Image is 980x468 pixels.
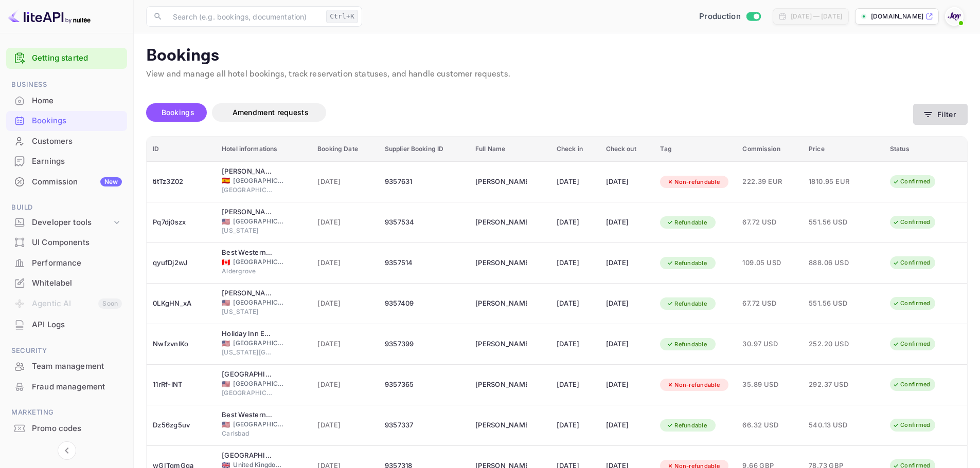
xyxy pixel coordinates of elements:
div: Home [32,95,122,107]
span: United States of America [222,340,230,347]
div: Refundable [660,419,714,432]
div: Confirmed [886,256,937,269]
button: Filter [913,104,968,125]
span: 1810.95 EUR [809,176,860,188]
div: Confirmed [886,338,937,350]
div: Refundable [660,338,714,351]
span: [GEOGRAPHIC_DATA] [233,379,284,388]
span: [GEOGRAPHIC_DATA] [233,257,284,267]
span: 222.39 EUR [742,176,796,188]
span: Build [6,202,127,213]
th: Check out [600,137,654,162]
th: Supplier Booking ID [379,137,469,162]
div: Promo codes [6,419,127,439]
div: Stephen Margolin [475,214,527,231]
div: UI Components [6,233,127,253]
th: Booking Date [311,137,379,162]
span: [GEOGRAPHIC_DATA] [233,217,284,226]
div: Promo codes [32,423,122,435]
div: Samlesbury Hotel [222,451,273,461]
div: Bookings [32,115,122,127]
div: Thompson Washington D.C., by Hyatt [222,288,273,298]
div: Team management [6,357,127,377]
div: 9357514 [385,255,463,271]
div: Non-refundable [660,176,726,189]
span: [US_STATE] [222,226,273,235]
span: [GEOGRAPHIC_DATA] [222,185,273,195]
th: Price [803,137,884,162]
img: With Joy [946,8,963,25]
span: Spain [222,177,230,184]
a: API Logs [6,315,127,334]
div: Ctrl+K [326,10,358,23]
span: Marketing [6,407,127,418]
span: United States of America [222,421,230,428]
div: [DATE] [606,255,648,271]
span: 109.05 USD [742,257,796,269]
span: 888.06 USD [809,257,860,269]
div: [DATE] [557,377,594,393]
th: Tag [654,137,736,162]
div: 9357409 [385,295,463,312]
span: United States of America [222,299,230,306]
div: titTz3Z02 [153,174,209,190]
div: [DATE] [606,295,648,312]
div: NwfzvnlKo [153,336,209,352]
div: UI Components [32,237,122,249]
span: [GEOGRAPHIC_DATA] [233,176,284,185]
div: New [100,177,122,186]
span: [US_STATE] [222,307,273,316]
span: Business [6,79,127,90]
div: Holiday Inn Express & Suites Sugar Land SE - Missouri City, an IHG Hotel [222,329,273,339]
div: qyufDj2wJ [153,255,209,271]
div: Daniel McGree [475,417,527,434]
div: Confirmed [886,216,937,229]
a: CommissionNew [6,172,127,191]
div: Confirmed [886,419,937,432]
div: 9357337 [385,417,463,434]
th: Hotel informations [216,137,311,162]
div: Whitelabel [6,273,127,293]
span: [DATE] [317,420,372,431]
div: Non-refundable [660,379,726,391]
div: 9357399 [385,336,463,352]
div: Melia Palma Marina [222,166,273,177]
span: [DATE] [317,339,372,350]
div: Melissa Bullock [475,255,527,271]
div: [DATE] [557,214,594,231]
div: [DATE] [557,174,594,190]
div: Best Western Carlsbad by the Sea [222,410,273,420]
span: Aldergrove [222,267,273,276]
div: [DATE] [606,174,648,190]
span: 252.20 USD [809,339,860,350]
div: CommissionNew [6,172,127,192]
div: [DATE] [606,377,648,393]
div: account-settings tabs [146,103,913,122]
a: Bookings [6,111,127,130]
div: Elizabeth Ellikal [475,336,527,352]
p: [DOMAIN_NAME] [871,12,923,21]
span: United States of America [222,218,230,225]
div: Refundable [660,216,714,229]
span: Carlsbad [222,429,273,438]
span: [DATE] [317,257,372,269]
a: Performance [6,253,127,272]
span: United States of America [222,381,230,387]
span: 35.89 USD [742,379,796,390]
div: Confirmed [886,297,937,310]
th: Commission [736,137,803,162]
a: Fraud management [6,377,127,396]
img: LiteAPI logo [8,8,91,25]
a: Getting started [32,52,122,64]
a: Whitelabel [6,273,127,292]
div: Getting started [6,48,127,69]
span: 551.56 USD [809,298,860,309]
div: API Logs [32,319,122,331]
span: [US_STATE][GEOGRAPHIC_DATA] [222,348,273,357]
div: 0LKgHN_xA [153,295,209,312]
div: Home [6,91,127,111]
span: [DATE] [317,176,372,188]
div: [DATE] [606,214,648,231]
span: Amendment requests [233,108,309,117]
th: Full Name [469,137,550,162]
